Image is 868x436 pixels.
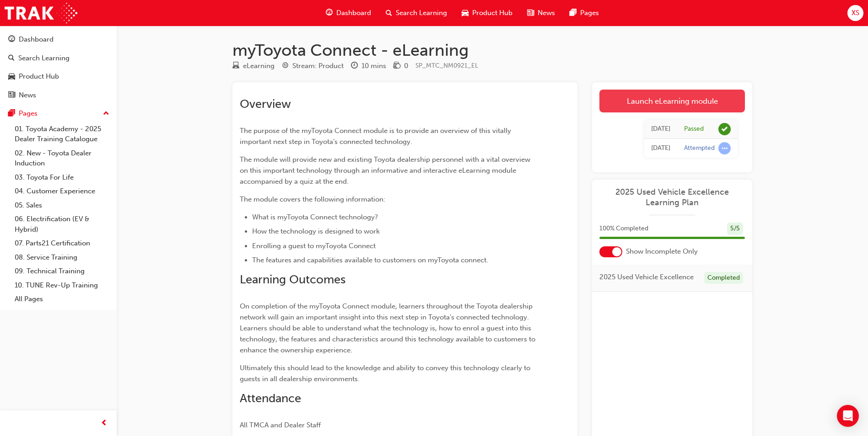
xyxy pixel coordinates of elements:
[11,236,113,250] a: 07. Parts21 Certification
[18,53,70,64] div: Search Learning
[626,246,698,257] span: Show Incomplete Only
[240,421,321,429] span: All TMCA and Dealer Staff
[4,68,113,85] a: Product Hub
[240,364,532,383] span: Ultimately this should lead to the knowledge and ability to convey this technology clearly to gue...
[570,7,577,19] span: pages-icon
[11,250,113,265] a: 08. Service Training
[396,8,447,18] span: Search Learning
[240,127,513,146] span: The purpose of the myToyota Connect module is to provide an overview of this vitally important ne...
[243,61,275,71] div: eLearning
[318,4,378,22] a: guage-iconDashboard
[11,278,113,292] a: 10. TUNE Rev-Up Training
[651,143,670,154] div: Mon Apr 14 2025 15:13:43 GMT+1000 (Australian Eastern Standard Time)
[252,213,378,221] span: What is myToyota Connect technology?
[852,8,859,18] span: XS
[232,62,239,70] span: learningResourceType_ELEARNING-icon
[4,29,113,105] button: DashboardSearch LearningProduct HubNews
[462,7,469,19] span: car-icon
[252,242,376,250] span: Enrolling a guest to myToyota Connect
[684,144,715,153] div: Attempted
[718,123,731,135] span: learningRecordVerb_PASS-icon
[472,8,512,18] span: Product Hub
[11,212,113,236] a: 06. Electrification (EV & Hybrid)
[8,73,15,81] span: car-icon
[562,4,606,22] a: pages-iconPages
[8,91,15,100] span: news-icon
[8,36,15,44] span: guage-icon
[292,61,344,71] div: Stream: Product
[704,272,743,284] div: Completed
[240,155,532,186] span: The module will provide new and existing Toyota dealership personnel with a vital overview on thi...
[351,60,386,72] div: Duration
[718,142,731,154] span: learningRecordVerb_ATTEMPT-icon
[599,272,694,282] span: 2025 Used Vehicle Excellence
[651,124,670,134] div: Mon Apr 14 2025 15:18:32 GMT+1000 (Australian Eastern Standard Time)
[599,90,745,112] a: Launch eLearning module
[4,105,113,122] button: Pages
[527,7,534,19] span: news-icon
[415,62,478,69] span: Learning resource code
[240,97,291,111] span: Overview
[580,8,599,18] span: Pages
[351,62,358,70] span: clock-icon
[538,8,555,18] span: News
[101,418,108,429] span: prev-icon
[684,125,704,133] div: Passed
[240,195,385,203] span: The module covers the following information:
[11,170,113,185] a: 03. Toyota For Life
[520,4,562,22] a: news-iconNews
[19,34,54,45] div: Dashboard
[232,60,275,72] div: Type
[4,50,113,67] a: Search Learning
[282,60,344,72] div: Stream
[240,272,345,287] span: Learning Outcomes
[386,7,392,19] span: search-icon
[282,62,289,70] span: target-icon
[103,108,109,120] span: up-icon
[394,60,408,72] div: Price
[11,198,113,213] a: 05. Sales
[847,5,863,21] button: XS
[19,108,38,119] div: Pages
[454,4,520,22] a: car-iconProduct Hub
[232,40,752,60] h1: myToyota Connect - eLearning
[599,187,745,207] a: 2025 Used Vehicle Excellence Learning Plan
[404,61,408,71] div: 0
[336,8,371,18] span: Dashboard
[8,110,15,118] span: pages-icon
[837,405,859,427] div: Open Intercom Messenger
[252,227,380,235] span: How the technology is designed to work
[11,122,113,146] a: 01. Toyota Academy - 2025 Dealer Training Catalogue
[5,3,77,23] img: Trak
[4,31,113,48] a: Dashboard
[8,54,15,63] span: search-icon
[19,90,36,101] div: News
[11,264,113,278] a: 09. Technical Training
[11,184,113,198] a: 04. Customer Experience
[240,391,301,405] span: Attendance
[252,256,488,264] span: The features and capabilities available to customers on myToyota connect.
[599,223,648,234] span: 100 % Completed
[394,62,400,70] span: money-icon
[240,302,537,354] span: On completion of the myToyota Connect module, learners throughout the Toyota dealership network w...
[361,61,386,71] div: 10 mins
[4,87,113,104] a: News
[19,71,59,82] div: Product Hub
[727,223,743,235] div: 5 / 5
[326,7,333,19] span: guage-icon
[11,146,113,170] a: 02. New - Toyota Dealer Induction
[11,292,113,306] a: All Pages
[378,4,454,22] a: search-iconSearch Learning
